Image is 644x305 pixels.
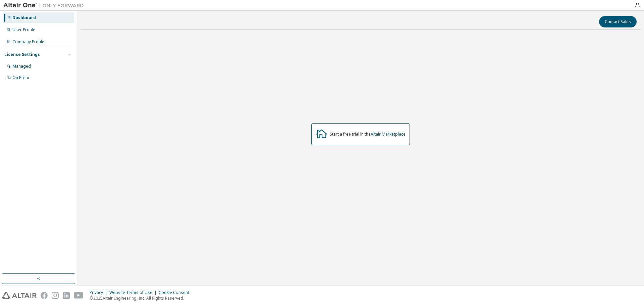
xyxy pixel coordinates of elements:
div: User Profile [12,27,35,32]
img: altair_logo.svg [2,292,37,299]
div: License Settings [4,52,40,57]
div: Cookie Consent [159,290,193,295]
p: © 2025 Altair Engineering, Inc. All Rights Reserved. [90,295,193,301]
button: Contact Sales [599,16,637,27]
img: Altair One [3,2,87,9]
img: linkedin.svg [63,292,70,299]
a: Altair Marketplace [371,131,406,137]
div: Privacy [90,290,109,295]
div: Company Profile [12,39,44,45]
div: Dashboard [12,15,36,20]
div: On Prem [12,75,29,80]
img: instagram.svg [52,292,59,299]
div: Managed [12,64,31,69]
div: Start a free trial in the [330,132,406,137]
img: facebook.svg [41,292,48,299]
div: Website Terms of Use [109,290,159,295]
img: youtube.svg [74,292,84,299]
